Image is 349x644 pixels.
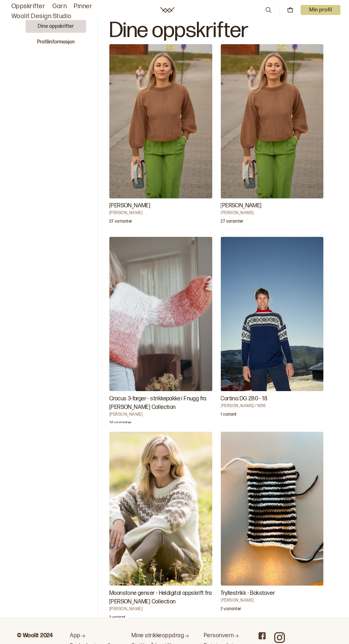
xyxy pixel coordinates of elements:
[109,432,212,618] a: Moonstone genser - Heldigital oppskrift fra Camilla Pihl Collection
[109,44,212,228] a: Annine genser
[221,202,324,210] h3: [PERSON_NAME]
[70,632,117,640] a: App
[204,632,244,640] a: Personvern
[259,632,266,639] a: Woolit on Facebook
[109,432,212,586] img: Camilla PihlMoonstone genser - Heldigital oppskrift fra Camilla Pihl Collection
[11,11,72,21] a: Woolit Design Studio
[109,210,212,216] h4: [PERSON_NAME]
[160,7,174,13] a: Woolit
[221,44,324,198] img: Mari Kalberg SkjævelandAnnine genser
[301,5,340,15] button: User dropdown
[109,237,212,423] a: Crocus 3-farger - strikkepakke i Fnugg fra Camilla Pihl Collection
[221,598,324,603] h4: [PERSON_NAME]
[109,20,323,41] h1: Dine oppskrifter
[109,44,212,198] img: Mari Kalberg SkjævelandAnnine genser
[274,632,285,643] a: Woolit on Instagram
[109,202,212,210] h3: [PERSON_NAME]
[221,606,241,613] p: 2 varianter
[109,219,132,226] p: 27 varianter
[221,432,324,618] a: Tryllestrikk - Bokstaver
[221,219,244,226] p: 27 varianter
[109,615,125,622] p: 1 variant
[301,5,340,15] p: Min profil
[26,36,86,48] button: Profilinformasjon
[26,20,86,33] button: Dine oppskrifter
[109,420,131,427] p: 14 varianter
[221,237,324,391] img: Bitten Eriksen i 1956Cortina DG 280 - 18
[52,1,67,11] a: Garn
[221,412,237,419] p: 1 variant
[109,395,212,412] h3: Crocus 3-farger - strikkepakke i Fnugg fra [PERSON_NAME] Collection
[109,606,212,612] h4: [PERSON_NAME]
[109,412,212,417] h4: [PERSON_NAME]
[221,237,324,423] a: Cortina DG 280 - 18
[221,395,324,403] h3: Cortina DG 280 - 18
[221,589,324,598] h3: Tryllestrikk - Bokstaver
[109,237,212,391] img: Camilla PihlCrocus 3-farger - strikkepakke i Fnugg fra Camilla Pihl Collection
[221,432,324,586] img: Kevin LundeTryllestrikk - Bokstaver
[109,589,212,606] h3: Moonstone genser - Heldigital oppskrift fra [PERSON_NAME] Collection
[221,403,324,409] h4: [PERSON_NAME] i 1956
[221,44,324,228] a: Annine genser
[131,632,189,640] a: Mine strikkeoppdrag
[221,210,324,216] h4: [PERSON_NAME]
[11,1,45,11] a: Oppskrifter
[17,632,53,639] b: © Woolit 2024
[74,1,92,11] a: Pinner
